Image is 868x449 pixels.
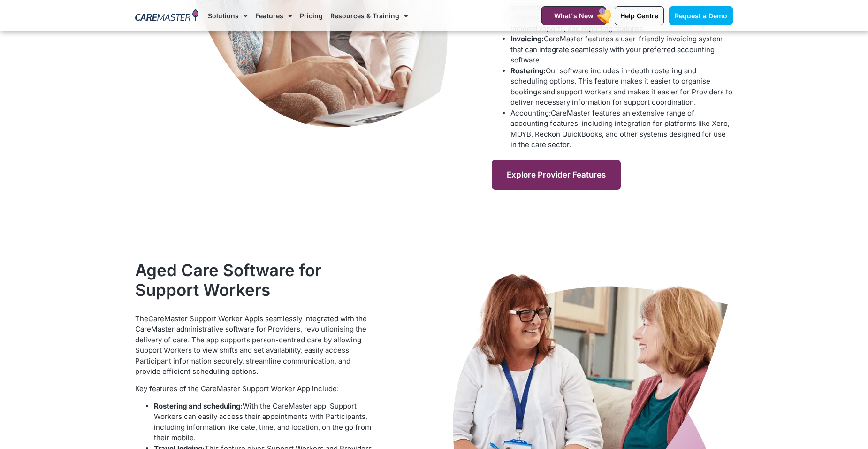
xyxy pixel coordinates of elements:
[615,6,664,25] a: Help Centre
[135,314,376,377] p: The is seamlessly integrated with the CareMaster administrative software for Providers, revolutio...
[510,66,546,75] b: Rostering:
[510,108,733,150] li: CareMaster features an extensive range of accounting features, including integration for platform...
[148,314,258,323] a: CareMaster Support Worker App
[554,12,594,20] span: What's New
[541,6,606,25] a: What's New
[492,160,621,190] a: Explore Provider Features
[510,34,544,43] b: Invoicing:
[510,66,732,107] span: Our software includes in-depth rostering and scheduling options. This feature makes it easier to ...
[675,12,727,20] span: Request a Demo
[135,260,376,300] h2: Aged Care Software for Support Workers
[135,384,339,393] span: Key features of the CareMaster Support Worker App include:
[510,108,551,117] b: Accounting:
[669,6,733,25] a: Request a Demo
[510,34,723,64] span: CareMaster features a user-friendly invoicing system that can integrate seamlessly with your pref...
[154,402,371,442] span: With the CareMaster app, Support Workers can easily access their appointments with Participants, ...
[507,170,606,179] span: Explore Provider Features
[620,12,658,20] span: Help Centre
[154,402,243,410] b: Rostering and scheduling:
[135,9,198,23] img: CareMaster Logo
